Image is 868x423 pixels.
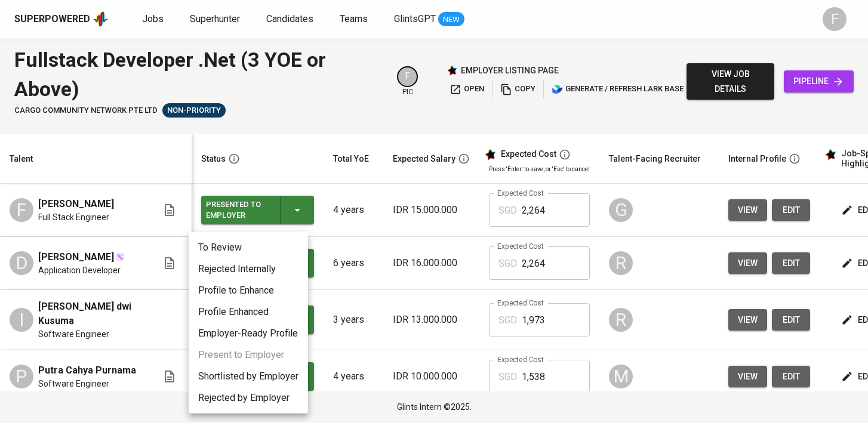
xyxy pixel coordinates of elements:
[189,366,308,387] li: Shortlisted by Employer
[189,237,308,258] li: To Review
[189,323,308,344] li: Employer-Ready Profile
[189,280,308,301] li: Profile to Enhance
[189,258,308,280] li: Rejected Internally
[189,301,308,323] li: Profile Enhanced
[189,387,308,409] li: Rejected by Employer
